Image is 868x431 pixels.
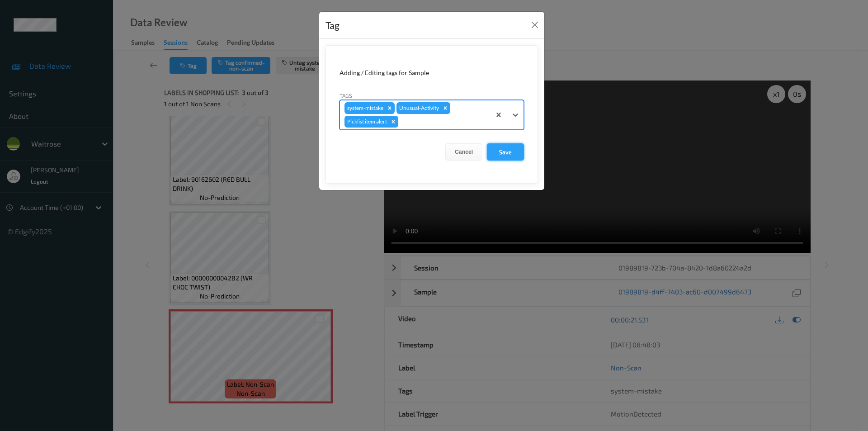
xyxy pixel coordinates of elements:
[440,102,450,114] div: Remove Unusual-Activity
[385,102,395,114] div: Remove system-mistake
[340,91,352,99] label: Tags
[340,68,524,77] div: Adding / Editing tags for Sample
[344,102,385,114] div: system-mistake
[325,18,340,33] div: Tag
[344,116,388,128] div: Picklist item alert
[528,19,541,31] button: Close
[396,102,440,114] div: Unusual-Activity
[445,143,482,161] button: Cancel
[388,116,398,128] div: Remove Picklist item alert
[487,143,524,161] button: Save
